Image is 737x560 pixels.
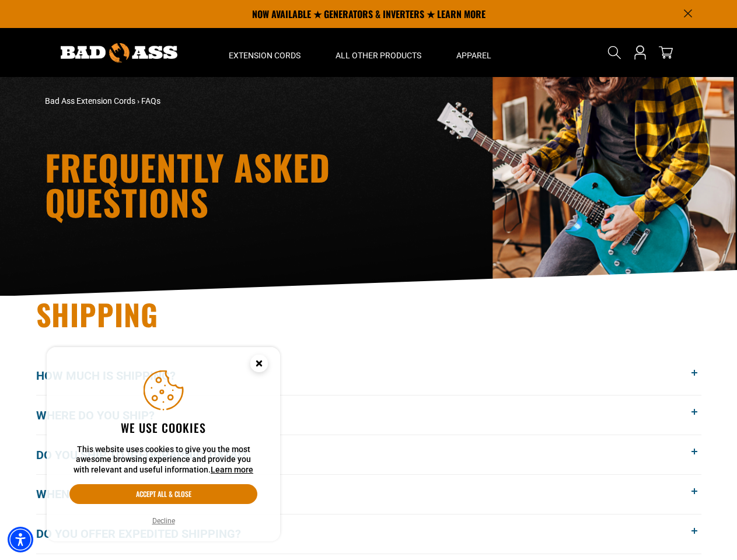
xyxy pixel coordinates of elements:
[137,96,139,106] span: ›
[149,515,179,527] button: Decline
[36,485,239,503] span: When will my order get here?
[336,50,421,61] span: All Other Products
[318,28,439,77] summary: All Other Products
[45,96,135,106] a: Bad Ass Extension Cords
[36,407,172,424] span: Where do you ship?
[69,444,257,475] p: This website uses cookies to give you the most awesome browsing experience and provide you with r...
[36,356,701,395] button: How much is shipping?
[211,28,318,77] summary: Extension Cords
[456,50,491,61] span: Apparel
[238,347,280,383] button: Close this option
[61,43,177,62] img: Bad Ass Extension Cords
[631,28,649,77] a: Open this option
[47,347,280,542] aside: Cookie Consent
[656,45,675,60] a: cart
[229,50,301,61] span: Extension Cords
[36,446,264,464] span: Do you ship to [GEOGRAPHIC_DATA]?
[8,527,33,552] div: Accessibility Menu
[36,367,193,384] span: How much is shipping?
[45,95,471,107] nav: breadcrumbs
[36,395,701,435] button: Where do you ship?
[439,28,509,77] summary: Apparel
[69,420,257,435] h2: We use cookies
[36,514,701,554] button: Do you offer expedited shipping?
[45,149,471,219] h1: Frequently Asked Questions
[141,96,160,106] span: FAQs
[36,435,701,474] button: Do you ship to [GEOGRAPHIC_DATA]?
[36,475,701,514] button: When will my order get here?
[69,484,257,504] button: Accept all & close
[36,292,159,335] span: Shipping
[211,465,253,474] a: This website uses cookies to give you the most awesome browsing experience and provide you with r...
[605,43,624,62] summary: Search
